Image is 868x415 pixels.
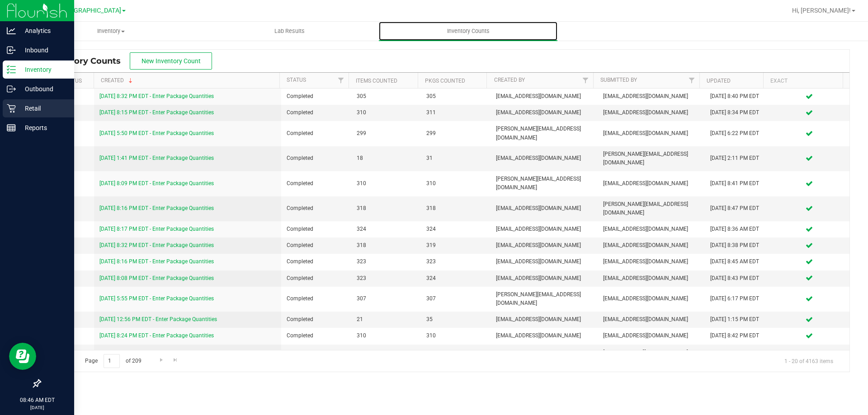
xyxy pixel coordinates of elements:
span: [EMAIL_ADDRESS][DOMAIN_NAME] [496,241,592,250]
span: [PERSON_NAME][EMAIL_ADDRESS][DOMAIN_NAME] [603,150,699,167]
a: Filter [684,73,699,88]
span: [EMAIL_ADDRESS][DOMAIN_NAME] [603,241,699,250]
span: Completed [287,274,345,283]
a: [DATE] 8:17 PM EDT - Enter Package Quantities [99,226,214,232]
span: Inventory Counts [47,56,130,66]
span: [EMAIL_ADDRESS][DOMAIN_NAME] [603,129,699,138]
span: 323 [357,274,415,283]
span: Completed [287,241,345,250]
span: 1 - 20 of 4163 items [777,354,840,368]
p: Inventory [16,64,70,75]
span: Page of 209 [77,354,149,368]
a: Filter [578,73,593,88]
span: [PERSON_NAME][EMAIL_ADDRESS][DOMAIN_NAME] [496,290,592,308]
span: 310 [426,179,485,188]
span: [EMAIL_ADDRESS][DOMAIN_NAME] [603,274,699,283]
p: Analytics [16,25,70,36]
span: 323 [426,257,485,266]
div: [DATE] 8:41 PM EDT [710,179,764,188]
inline-svg: Inbound [7,46,16,55]
p: Reports [16,122,70,133]
button: New Inventory Count [130,52,212,70]
a: Items Counted [356,78,397,84]
span: [EMAIL_ADDRESS][DOMAIN_NAME] [496,331,592,340]
a: Status [287,77,306,83]
span: 310 [357,179,415,188]
a: [DATE] 8:32 PM EDT - Enter Package Quantities [99,93,214,99]
span: Inventory Counts [435,27,502,35]
span: Completed [287,331,345,340]
span: [EMAIL_ADDRESS][DOMAIN_NAME] [496,315,592,324]
span: Completed [287,154,345,163]
span: Completed [287,225,345,233]
span: [PERSON_NAME][EMAIL_ADDRESS][DOMAIN_NAME] [496,125,592,142]
span: 35 [426,315,485,324]
a: [DATE] 8:15 PM EDT - Enter Package Quantities [99,109,214,116]
a: Created By [494,77,525,83]
span: 324 [426,274,485,283]
span: [PERSON_NAME][EMAIL_ADDRESS][DOMAIN_NAME] [603,200,699,217]
span: 305 [357,92,415,101]
span: Completed [287,315,345,324]
span: 299 [357,129,415,138]
span: [EMAIL_ADDRESS][DOMAIN_NAME] [603,331,699,340]
span: New Inventory Count [142,57,201,65]
span: 323 [357,257,415,266]
span: 318 [426,204,485,213]
span: [EMAIL_ADDRESS][DOMAIN_NAME] [603,108,699,117]
span: Completed [287,204,345,213]
a: Go to the last page [169,354,182,366]
inline-svg: Analytics [7,26,16,35]
span: [EMAIL_ADDRESS][DOMAIN_NAME] [603,225,699,233]
a: Pkgs Counted [425,78,465,84]
div: [DATE] 8:38 PM EDT [710,241,764,250]
span: Completed [287,294,345,303]
span: [EMAIL_ADDRESS][DOMAIN_NAME] [603,257,699,266]
inline-svg: Outbound [7,84,16,93]
span: [EMAIL_ADDRESS][DOMAIN_NAME] [496,257,592,266]
input: 1 [104,354,120,368]
a: Submitted By [600,77,637,83]
span: 324 [426,225,485,233]
span: Hi, [PERSON_NAME]! [792,7,851,14]
p: Outbound [16,84,70,94]
span: [EMAIL_ADDRESS][DOMAIN_NAME] [603,294,699,303]
div: [DATE] 2:11 PM EDT [710,154,764,163]
div: [DATE] 8:47 PM EDT [710,204,764,213]
span: 324 [357,225,415,233]
span: Completed [287,108,345,117]
span: Completed [287,129,345,138]
a: [DATE] 8:16 PM EDT - Enter Package Quantities [99,258,214,265]
span: 318 [357,241,415,250]
a: [DATE] 8:16 PM EDT - Enter Package Quantities [99,205,214,211]
a: Go to the next page [155,354,168,366]
span: Completed [287,179,345,188]
span: [PERSON_NAME][EMAIL_ADDRESS][DOMAIN_NAME] [496,175,592,192]
th: Exact [763,73,843,89]
div: [DATE] 8:43 PM EDT [710,274,764,283]
a: Updated [707,78,731,84]
span: [EMAIL_ADDRESS][DOMAIN_NAME] [603,92,699,101]
a: [DATE] 5:55 PM EDT - Enter Package Quantities [99,295,214,302]
p: Inbound [16,45,70,56]
span: Inventory [22,27,200,35]
span: [EMAIL_ADDRESS][DOMAIN_NAME] [496,108,592,117]
p: 08:46 AM EDT [4,396,70,404]
a: Inventory [22,22,200,41]
span: 318 [357,204,415,213]
span: 21 [357,315,415,324]
span: Lab Results [262,27,317,35]
iframe: Resource center [9,343,36,370]
div: [DATE] 6:22 PM EDT [710,129,764,138]
span: [EMAIL_ADDRESS][DOMAIN_NAME] [496,225,592,233]
a: [DATE] 5:50 PM EDT - Enter Package Quantities [99,130,214,136]
div: [DATE] 8:34 PM EDT [710,108,764,117]
div: [DATE] 1:15 PM EDT [710,315,764,324]
span: [EMAIL_ADDRESS][DOMAIN_NAME] [603,315,699,324]
span: 307 [426,294,485,303]
a: [DATE] 1:41 PM EDT - Enter Package Quantities [99,155,214,161]
span: 305 [426,92,485,101]
div: [DATE] 8:36 AM EDT [710,225,764,233]
a: Lab Results [200,22,379,41]
inline-svg: Inventory [7,65,16,74]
